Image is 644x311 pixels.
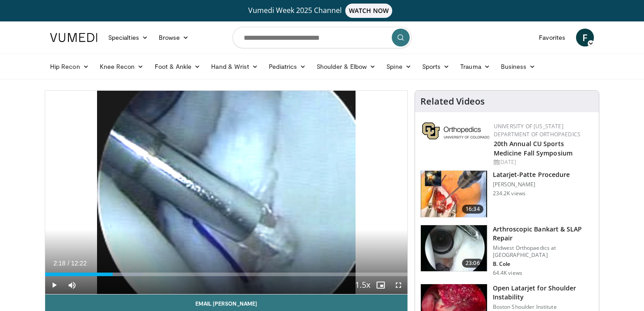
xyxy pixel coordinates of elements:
[45,273,407,276] div: Progress Bar
[493,269,522,277] p: 64.4K views
[493,170,570,179] h3: Latarjet-Patte Procedure
[345,4,393,18] span: WATCH NOW
[576,29,594,46] a: F
[421,171,487,217] img: 617583_3.png.150x105_q85_crop-smart_upscale.jpg
[417,58,455,76] a: Sports
[51,4,593,18] a: Vumedi Week 2025 ChannelWATCH NOW
[420,96,485,107] h4: Related Videos
[494,139,572,157] a: 20th Annual CU Sports Medicine Fall Symposium
[420,170,593,218] a: 16:34 Latarjet-Patte Procedure [PERSON_NAME] 234.2K views
[496,58,541,76] a: Business
[311,58,381,76] a: Shoulder & Elbow
[53,260,65,267] span: 2:18
[45,276,63,294] button: Play
[493,284,593,302] h3: Open Latarjet for Shoulder Instability
[94,58,149,76] a: Knee Recon
[422,122,489,139] img: 355603a8-37da-49b6-856f-e00d7e9307d3.png.150x105_q85_autocrop_double_scale_upscale_version-0.2.png
[206,58,263,76] a: Hand & Wrist
[45,58,94,76] a: Hip Recon
[50,33,97,42] img: VuMedi Logo
[71,260,87,267] span: 12:22
[233,27,411,48] input: Search topics, interventions
[421,225,487,272] img: cole_0_3.png.150x105_q85_crop-smart_upscale.jpg
[493,181,570,188] p: [PERSON_NAME]
[462,259,483,268] span: 23:06
[354,276,372,294] button: Playback Rate
[381,58,416,76] a: Spine
[493,261,593,268] p: B. Cole
[153,29,195,46] a: Browse
[494,122,580,138] a: University of [US_STATE] Department of Orthopaedics
[534,29,571,46] a: Favorites
[68,260,69,267] span: /
[103,29,153,46] a: Specialties
[462,205,483,214] span: 16:34
[493,190,525,197] p: 234.2K views
[263,58,311,76] a: Pediatrics
[493,303,593,311] p: Boston Shoulder Institute
[493,244,593,259] p: Midwest Orthopaedics at [GEOGRAPHIC_DATA]
[45,91,407,294] video-js: Video Player
[493,225,593,243] h3: Arthroscopic Bankart & SLAP Repair
[63,276,81,294] button: Mute
[149,58,206,76] a: Foot & Ankle
[455,58,496,76] a: Trauma
[390,276,407,294] button: Fullscreen
[420,225,593,277] a: 23:06 Arthroscopic Bankart & SLAP Repair Midwest Orthopaedics at [GEOGRAPHIC_DATA] B. Cole 64.4K ...
[494,158,592,166] div: [DATE]
[372,276,390,294] button: Enable picture-in-picture mode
